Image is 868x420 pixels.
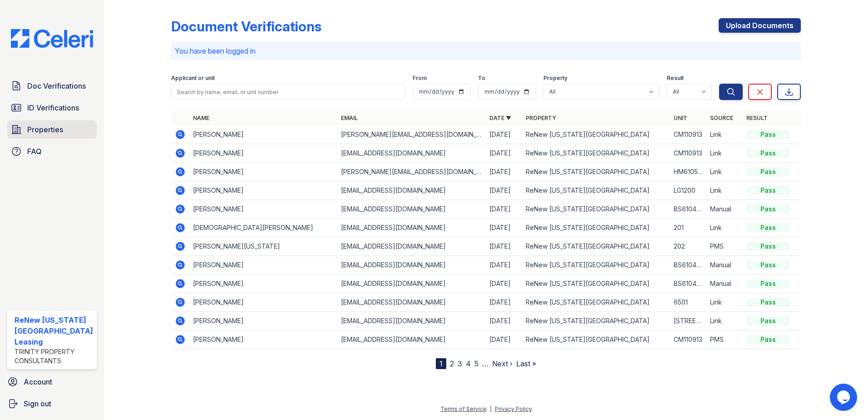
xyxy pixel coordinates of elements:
[450,359,454,368] a: 2
[7,142,97,160] a: FAQ
[4,395,100,413] a: Sign out
[746,242,790,251] div: Pass
[670,163,706,181] td: HM6105-014
[27,146,42,157] span: FAQ
[746,115,768,121] a: Result
[706,256,743,275] td: Manual
[171,84,406,100] input: Search by name, email, or unit number
[674,115,687,121] a: Unit
[189,181,338,200] td: [PERSON_NAME]
[522,330,671,349] td: ReNew [US_STATE][GEOGRAPHIC_DATA]
[495,405,532,412] a: Privacy Policy
[189,163,338,181] td: [PERSON_NAME]
[746,298,790,307] div: Pass
[486,237,522,256] td: [DATE]
[15,315,93,347] div: ReNew [US_STATE][GEOGRAPHIC_DATA] Leasing
[337,163,486,181] td: [PERSON_NAME][EMAIL_ADDRESS][DOMAIN_NAME]
[746,205,790,214] div: Pass
[670,200,706,219] td: BS6104 203
[746,279,790,288] div: Pass
[526,115,556,121] a: Property
[337,181,486,200] td: [EMAIL_ADDRESS][DOMAIN_NAME]
[670,125,706,144] td: CM110913
[486,256,522,275] td: [DATE]
[466,359,471,368] a: 4
[189,312,338,330] td: [PERSON_NAME]
[171,75,215,82] label: Applicant or unit
[175,45,798,56] p: You have been logged in
[746,149,790,158] div: Pass
[486,275,522,293] td: [DATE]
[746,186,790,195] div: Pass
[24,398,51,409] span: Sign out
[337,275,486,293] td: [EMAIL_ADDRESS][DOMAIN_NAME]
[189,144,338,163] td: [PERSON_NAME]
[706,200,743,219] td: Manual
[486,312,522,330] td: [DATE]
[670,144,706,163] td: CM110913
[830,384,859,411] iframe: chat widget
[706,330,743,349] td: PMS
[4,373,100,391] a: Account
[189,330,338,349] td: [PERSON_NAME]
[670,219,706,237] td: 201
[706,144,743,163] td: Link
[746,260,790,270] div: Pass
[543,75,567,82] label: Property
[522,163,671,181] td: ReNew [US_STATE][GEOGRAPHIC_DATA]
[337,200,486,219] td: [EMAIL_ADDRESS][DOMAIN_NAME]
[482,358,488,369] span: …
[670,275,706,293] td: BS6104 203
[486,163,522,181] td: [DATE]
[522,256,671,275] td: ReNew [US_STATE][GEOGRAPHIC_DATA]
[522,293,671,312] td: ReNew [US_STATE][GEOGRAPHIC_DATA]
[746,223,790,232] div: Pass
[27,80,86,91] span: Doc Verifications
[706,293,743,312] td: Link
[193,115,209,121] a: Name
[337,125,486,144] td: [PERSON_NAME][EMAIL_ADDRESS][DOMAIN_NAME]
[7,77,97,95] a: Doc Verifications
[474,359,478,368] a: 5
[486,181,522,200] td: [DATE]
[413,75,427,82] label: From
[337,293,486,312] td: [EMAIL_ADDRESS][DOMAIN_NAME]
[440,405,487,412] a: Terms of Service
[522,275,671,293] td: ReNew [US_STATE][GEOGRAPHIC_DATA]
[189,125,338,144] td: [PERSON_NAME]
[522,312,671,330] td: ReNew [US_STATE][GEOGRAPHIC_DATA]
[337,330,486,349] td: [EMAIL_ADDRESS][DOMAIN_NAME]
[706,312,743,330] td: Link
[478,75,485,82] label: To
[706,181,743,200] td: Link
[458,359,462,368] a: 3
[486,125,522,144] td: [DATE]
[516,359,536,368] a: Last »
[670,237,706,256] td: 202
[706,219,743,237] td: Link
[670,330,706,349] td: CM110913
[337,219,486,237] td: [EMAIL_ADDRESS][DOMAIN_NAME]
[670,293,706,312] td: 6501
[189,293,338,312] td: [PERSON_NAME]
[746,167,790,176] div: Pass
[670,181,706,200] td: LG1200
[667,75,684,82] label: Result
[706,237,743,256] td: PMS
[522,181,671,200] td: ReNew [US_STATE][GEOGRAPHIC_DATA]
[24,376,52,387] span: Account
[489,115,511,121] a: Date ▼
[189,275,338,293] td: [PERSON_NAME]
[746,335,790,344] div: Pass
[710,115,733,121] a: Source
[337,237,486,256] td: [EMAIL_ADDRESS][DOMAIN_NAME]
[337,144,486,163] td: [EMAIL_ADDRESS][DOMAIN_NAME]
[522,200,671,219] td: ReNew [US_STATE][GEOGRAPHIC_DATA]
[670,256,706,275] td: BS6104 203
[341,115,358,121] a: Email
[522,237,671,256] td: ReNew [US_STATE][GEOGRAPHIC_DATA]
[746,130,790,139] div: Pass
[15,347,93,365] div: Trinity Property Consultants
[171,18,321,35] div: Document Verifications
[522,125,671,144] td: ReNew [US_STATE][GEOGRAPHIC_DATA]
